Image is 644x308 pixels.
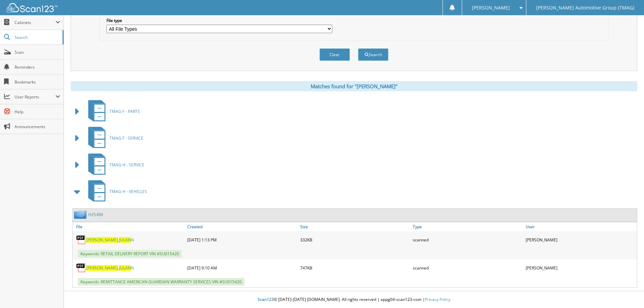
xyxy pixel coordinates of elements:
a: File [73,222,186,231]
span: [PERSON_NAME] [472,6,510,10]
span: Scan123 [258,297,274,302]
a: [PERSON_NAME],JULANN [86,237,134,243]
div: [PERSON_NAME] [524,261,637,275]
div: 747KB [299,261,411,275]
div: Matches found for "[PERSON_NAME]" [71,81,637,91]
span: TMAG H - VEHICLES [110,189,147,194]
span: Help [15,109,60,115]
div: © [DATE]-[DATE] [DOMAIN_NAME]. All rights reserved | appg04-scan123-com | [64,291,644,308]
span: JULAN [119,265,131,271]
img: PDF.png [76,235,86,245]
div: [DATE] 9:10 AM [186,261,299,275]
div: scanned [411,233,524,246]
img: PDF.png [76,263,86,273]
button: Clear [319,48,350,61]
span: Announcements [15,124,60,129]
a: Created [186,222,299,231]
span: TMAG F - SERVICE [110,135,143,141]
a: [PERSON_NAME],JULANN [86,265,134,271]
span: Reminders [15,64,60,70]
span: [PERSON_NAME] Automotive Group (TMAG) [536,6,634,10]
button: Search [358,48,388,61]
span: Keywords: RETAIL DELIVERY REPORT VIN #SU015420 [78,250,182,258]
span: JULAN [119,237,131,243]
div: [PERSON_NAME] [524,233,637,246]
img: scan123-logo-white.svg [7,3,57,12]
span: [PERSON_NAME] [86,237,118,243]
a: TMAG H - SERVICE [84,151,144,178]
a: H25488 [88,212,103,217]
span: TMAG H - SERVICE [110,162,144,168]
span: TMAG F - PARTS [110,109,140,114]
a: User [524,222,637,231]
span: Search [15,34,59,40]
span: [PERSON_NAME] [86,265,118,271]
span: Keywords: REMITTANCE AMERICAN GUARDIAN WARRANTY SERVICES VIN #SU015420 [78,278,244,286]
a: Privacy Policy [425,297,450,302]
div: scanned [411,261,524,275]
a: TMAG F - SERVICE [84,125,143,151]
span: Cabinets [15,20,55,25]
label: File type [106,18,332,23]
img: folder2.png [74,210,88,219]
a: Size [299,222,411,231]
a: TMAG H - VEHICLES [84,178,147,205]
a: Type [411,222,524,231]
span: Bookmarks [15,79,60,85]
a: TMAG F - PARTS [84,98,140,125]
span: User Reports [15,94,55,100]
div: 332KB [299,233,411,246]
span: Scan [15,49,60,55]
div: [DATE] 1:13 PM [186,233,299,246]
